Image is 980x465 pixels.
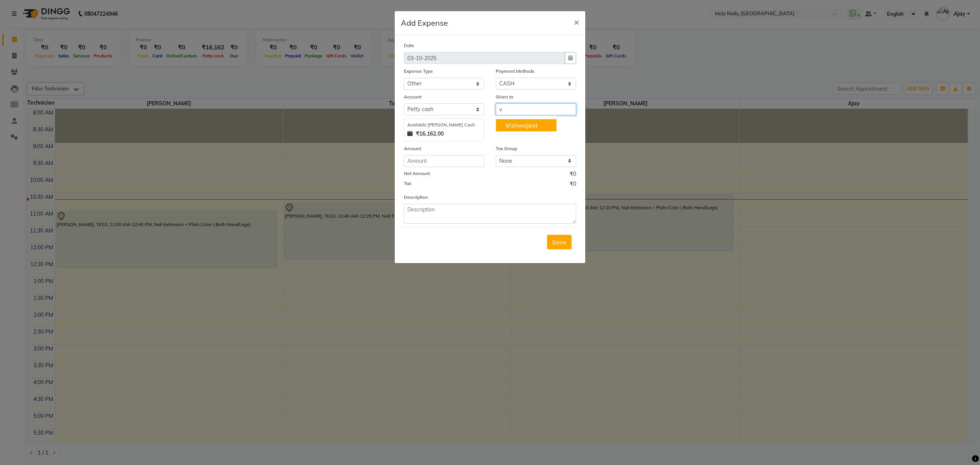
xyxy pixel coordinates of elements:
button: Save [547,235,572,249]
label: Payment Methods [496,68,534,75]
label: Account [404,93,421,100]
label: Net Amount [404,170,430,177]
label: Description [404,194,428,201]
span: ₹0 [570,170,576,180]
span: × [574,16,579,28]
label: Expense Type [404,68,433,75]
strong: ₹16,162.00 [416,130,444,138]
span: Save [552,238,567,246]
ngb-highlight: ishwajeet [505,121,538,129]
label: Tax Group [496,145,517,152]
label: Tax [404,180,411,187]
label: Date [404,42,414,49]
label: Given to [496,93,513,100]
button: Close [568,11,585,33]
div: Available [PERSON_NAME] Cash [407,122,481,128]
input: Given to [496,103,576,115]
label: Amount [404,145,421,152]
span: V [505,121,510,129]
h5: Add Expense [401,17,448,29]
input: Amount [404,155,484,167]
span: ₹0 [570,180,576,190]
